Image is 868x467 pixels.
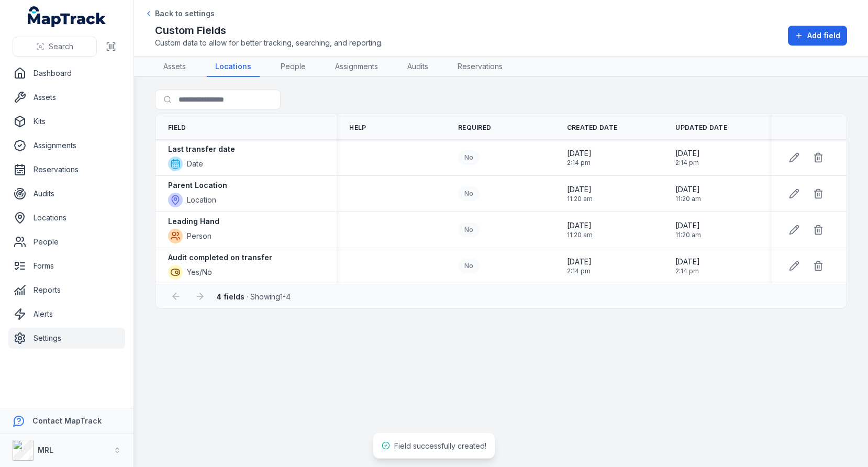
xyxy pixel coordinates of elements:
[458,150,480,165] div: No
[807,30,840,41] span: Add field
[675,184,701,203] time: 15/09/2025, 11:20:37 am
[8,63,125,84] a: Dashboard
[8,304,125,325] a: Alerts
[8,183,125,204] a: Audits
[458,124,491,132] span: Required
[144,8,215,19] a: Back to settings
[187,267,212,277] span: Yes/No
[675,184,701,195] span: [DATE]
[675,267,700,275] span: 2:14 pm
[155,8,215,19] span: Back to settings
[187,159,203,169] span: Date
[394,441,486,450] span: Field successfully created!
[216,292,291,301] span: · Showing 1 - 4
[567,257,592,267] span: [DATE]
[8,207,125,228] a: Locations
[327,57,386,77] a: Assignments
[675,159,700,167] span: 2:14 pm
[155,57,194,77] a: Assets
[675,124,727,132] span: Updated Date
[567,184,593,203] time: 15/09/2025, 11:20:37 am
[216,292,244,301] strong: 4 fields
[567,124,618,132] span: Created Date
[675,257,700,267] span: [DATE]
[458,223,480,237] div: No
[567,231,593,239] span: 11:20 am
[458,186,480,201] div: No
[675,220,701,231] span: [DATE]
[168,180,227,191] strong: Parent Location
[675,148,700,159] span: [DATE]
[38,446,53,454] strong: MRL
[155,23,383,38] h2: Custom Fields
[207,57,260,77] a: Locations
[8,328,125,349] a: Settings
[49,41,73,52] span: Search
[272,57,314,77] a: People
[8,111,125,132] a: Kits
[8,280,125,301] a: Reports
[8,87,125,108] a: Assets
[187,231,212,241] span: Person
[8,159,125,180] a: Reservations
[567,159,592,167] span: 2:14 pm
[155,38,383,48] span: Custom data to allow for better tracking, searching, and reporting.
[8,231,125,252] a: People
[567,148,592,167] time: 15/09/2025, 2:14:38 pm
[675,195,701,203] span: 11:20 am
[8,255,125,276] a: Forms
[567,220,593,239] time: 15/09/2025, 11:20:22 am
[567,267,592,275] span: 2:14 pm
[567,220,593,231] span: [DATE]
[675,220,701,239] time: 15/09/2025, 11:20:22 am
[567,257,592,275] time: 15/09/2025, 2:14:06 pm
[449,57,511,77] a: Reservations
[168,124,186,132] span: Field
[168,144,235,154] strong: Last transfer date
[567,195,593,203] span: 11:20 am
[788,26,847,46] button: Add field
[567,184,593,195] span: [DATE]
[567,148,592,159] span: [DATE]
[675,148,700,167] time: 15/09/2025, 2:14:38 pm
[168,216,219,227] strong: Leading Hand
[13,37,97,57] button: Search
[32,416,102,425] strong: Contact MapTrack
[8,135,125,156] a: Assignments
[349,124,366,132] span: Help
[675,257,700,275] time: 15/09/2025, 2:14:06 pm
[187,195,216,205] span: Location
[399,57,437,77] a: Audits
[28,6,106,27] a: MapTrack
[458,259,480,273] div: No
[675,231,701,239] span: 11:20 am
[168,252,272,263] strong: Audit completed on transfer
